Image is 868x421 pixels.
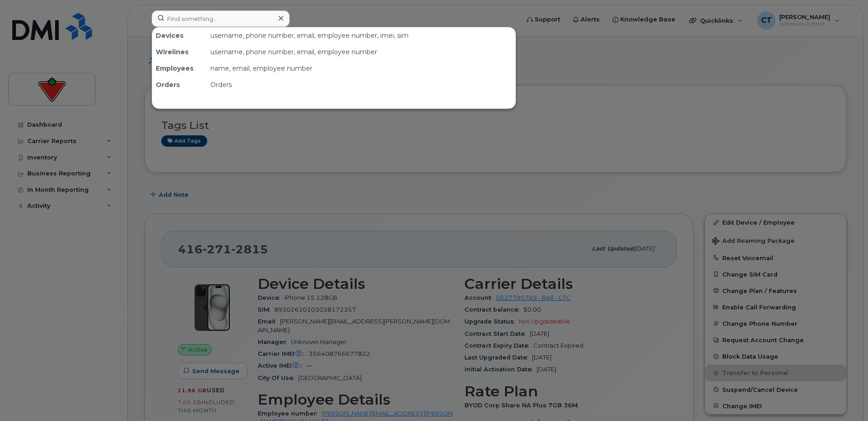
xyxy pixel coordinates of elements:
div: Orders [207,77,516,93]
div: Orders [152,77,207,93]
div: username, phone number, email, employee number [207,44,516,60]
div: Employees [152,60,207,77]
div: username, phone number, email, employee number, imei, sim [207,27,516,44]
div: name, email, employee number [207,60,516,77]
div: Wirelines [152,44,207,60]
div: Devices [152,27,207,44]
